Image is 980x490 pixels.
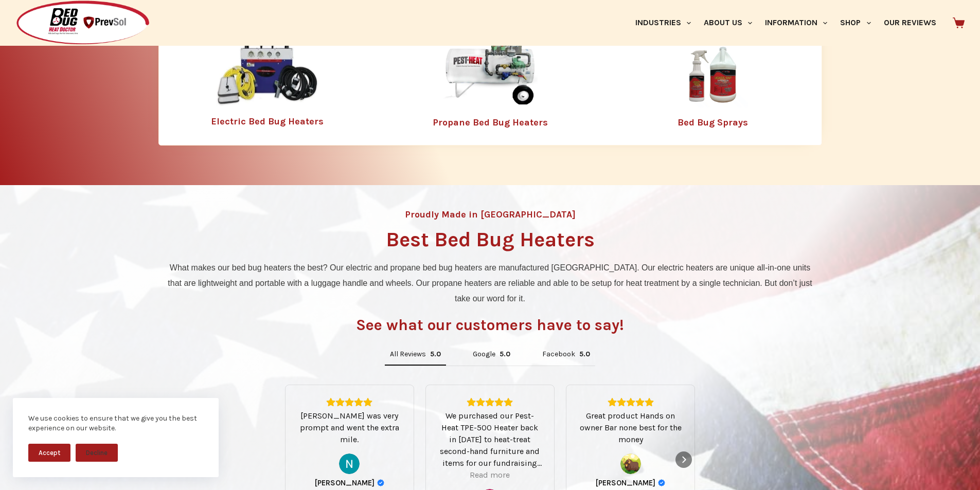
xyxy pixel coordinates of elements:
[678,117,748,128] a: Bed Bug Sprays
[386,229,595,250] h1: Best Bed Bug Heaters
[339,453,360,474] a: View on Google
[164,260,817,307] p: What makes our bed bug heaters the best? Our electric and propane bed bug heaters are manufacture...
[596,478,665,487] a: Review by Gene Pillai
[579,350,590,359] div: 5.0
[473,351,495,358] span: Google
[430,350,441,359] div: 5.0
[76,444,118,462] button: Decline
[579,397,682,407] div: Rating: 5.0 out of 5
[470,469,510,481] div: Read more
[298,397,401,407] div: Rating: 5.0 out of 5
[620,453,641,474] a: View on Google
[430,350,441,359] div: Rating: 5.0 out of 5
[658,479,665,486] div: Verified Customer
[315,478,384,487] a: Review by Nathan Diers
[500,350,510,359] div: 5.0
[542,351,575,358] span: Facebook
[405,210,576,219] h4: Proudly Made in [GEOGRAPHIC_DATA]
[289,451,305,468] div: Previous
[438,410,542,469] div: We purchased our Pest-Heat TPE-500 Heater back in [DATE] to heat-treat second-hand furniture and ...
[28,444,70,462] button: Accept
[675,451,692,468] div: Next
[339,453,360,474] img: Nathan Diers
[596,478,655,487] span: [PERSON_NAME]
[433,117,548,128] a: Propane Bed Bug Heaters
[620,453,641,474] img: Gene Pillai
[579,350,590,359] div: Rating: 5.0 out of 5
[8,4,39,35] button: Open LiveChat chat widget
[377,479,384,486] div: Verified Customer
[28,413,203,433] div: We use cookies to ensure that we give you the best experience on our website.
[315,478,375,487] span: [PERSON_NAME]
[579,410,682,445] div: Great product Hands on owner Bar none best for the money
[390,351,426,358] span: All Reviews
[438,397,542,407] div: Rating: 5.0 out of 5
[211,116,324,127] a: Electric Bed Bug Heaters
[500,350,510,359] div: Rating: 5.0 out of 5
[356,317,624,333] h3: See what our customers have to say!
[298,410,401,445] div: [PERSON_NAME] was very prompt and went the extra mile.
